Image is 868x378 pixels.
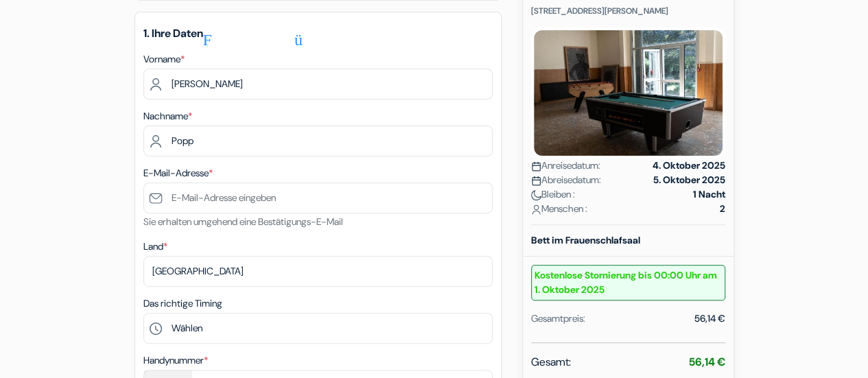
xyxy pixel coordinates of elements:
font: Abreisedatum: [541,174,601,186]
font: Handynummer [143,354,204,366]
font: Bett im Frauenschlafsaal [531,234,640,246]
font: Gesamtpreis: [531,312,585,324]
font: Fehlerübersicht [203,29,434,45]
font: 2 [720,202,725,215]
font: Anreisedatum: [541,159,600,172]
font: 4. Oktober 2025 [653,159,725,172]
font: Gesamt: [531,355,571,369]
font: Sie erhalten umgehend eine Bestätigungs-E-Mail [143,215,343,228]
img: user_icon.svg [531,204,541,215]
font: E-Mail-Adresse [143,167,209,179]
font: [STREET_ADDRESS][PERSON_NAME] [531,5,668,16]
font: Land [143,240,163,252]
img: calendar.svg [531,176,541,186]
img: moon.svg [531,190,541,200]
font: Nachname [143,110,188,122]
font: 5. Oktober 2025 [653,174,725,186]
font: 56,14 € [694,312,725,324]
input: Geben Sie Ihren Vornamen ein [143,69,493,99]
input: E-Mail-Adresse eingeben [143,182,493,213]
font: 56,14 € [689,355,725,369]
input: Geben Sie den Nachnamen ein [143,126,493,156]
img: calendar.svg [531,161,541,172]
a: Fehlerübersicht [203,26,434,40]
font: Vorname [143,53,180,65]
font: 1 Nacht [693,188,725,200]
font: Menschen : [541,202,587,215]
font: Das richtige Timing [143,297,222,309]
font: Bleiben : [541,188,575,200]
font: 1. Ihre Daten [143,26,203,40]
font: Kostenlose Stornierung bis 00:00 Uhr am 1. Oktober 2025 [535,269,717,296]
